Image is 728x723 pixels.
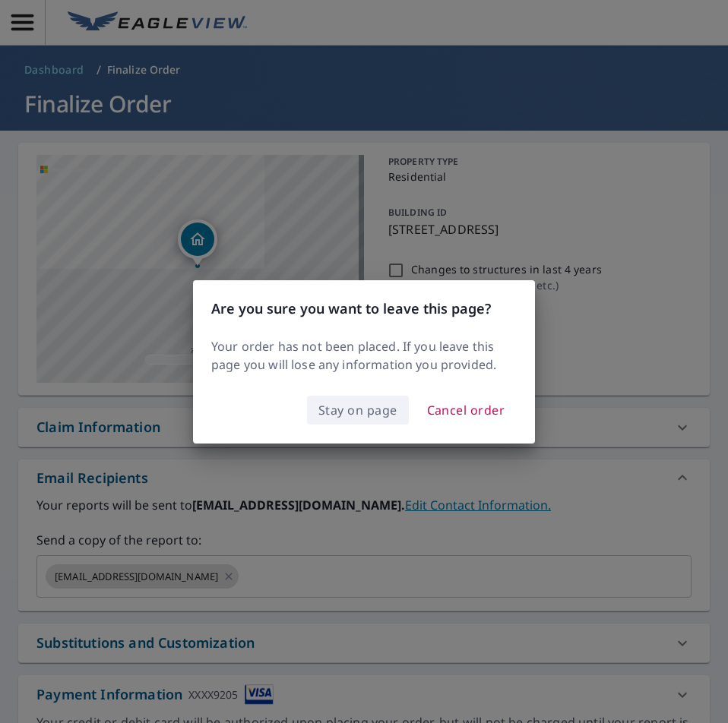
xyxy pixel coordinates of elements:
h3: Are you sure you want to leave this page? [211,298,517,319]
p: Your order has not been placed. If you leave this page you will lose any information you provided. [211,337,517,374]
button: Cancel order [415,395,518,425]
button: Stay on page [307,396,409,425]
span: Stay on page [318,399,397,421]
span: Cancel order [427,399,505,421]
